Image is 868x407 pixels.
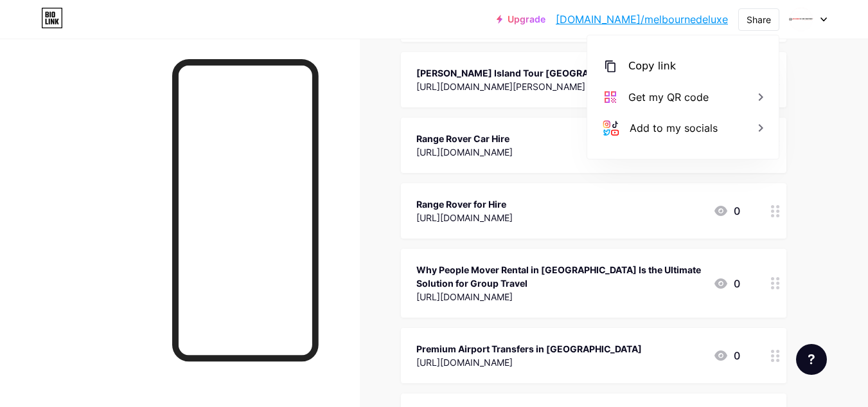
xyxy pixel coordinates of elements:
div: 0 [713,348,740,363]
a: Upgrade [497,14,545,24]
div: [URL][DOMAIN_NAME] [416,211,513,224]
div: [URL][DOMAIN_NAME] [416,145,513,159]
div: 0 [713,203,740,219]
div: 0 [713,276,740,291]
div: [URL][DOMAIN_NAME] [416,290,703,303]
div: [URL][DOMAIN_NAME] [416,356,642,369]
img: melbournedeluxe [789,7,813,32]
div: Why People Mover Rental in [GEOGRAPHIC_DATA] Is the Ultimate Solution for Group Travel [416,263,703,290]
div: [PERSON_NAME] Island Tour [GEOGRAPHIC_DATA] [416,66,641,80]
div: Share [747,13,771,26]
a: [DOMAIN_NAME]/melbournedeluxe [556,12,728,27]
div: [URL][DOMAIN_NAME][PERSON_NAME] [416,80,641,93]
div: Range Rover for Hire [416,197,513,211]
div: Range Rover Car Hire [416,132,513,145]
div: Premium Airport Transfers in [GEOGRAPHIC_DATA] [416,342,642,356]
div: Copy link [628,59,676,74]
div: Add to my socials [630,120,718,136]
div: Get my QR code [628,89,709,105]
